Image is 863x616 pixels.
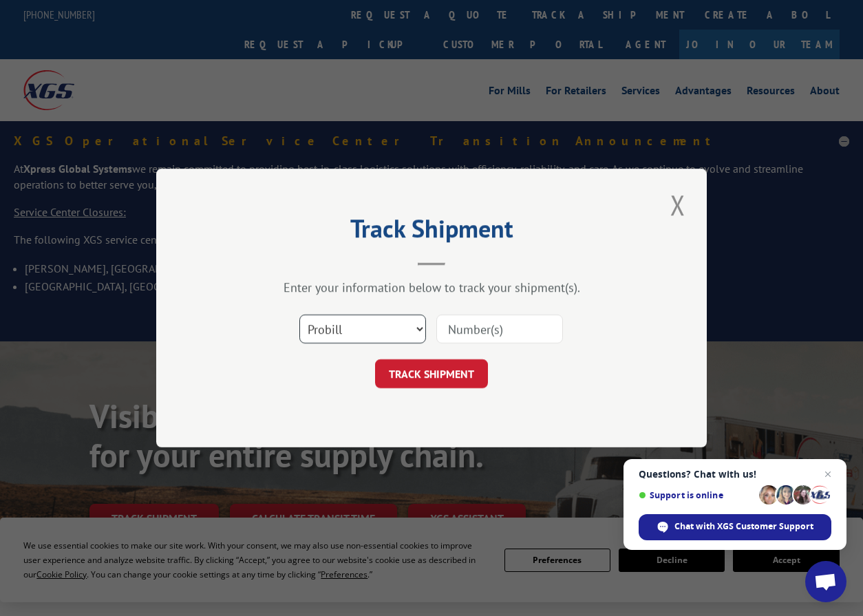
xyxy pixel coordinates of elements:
h2: Track Shipment [225,219,638,245]
span: Questions? Chat with us! [639,469,831,480]
button: TRACK SHIPMENT [375,359,488,388]
div: Enter your information below to track your shipment(s). [225,279,638,295]
a: Open chat [805,561,846,602]
span: Chat with XGS Customer Support [639,514,831,540]
span: Support is online [639,490,754,500]
input: Number(s) [436,315,563,343]
span: Chat with XGS Customer Support [674,520,813,533]
button: Close modal [666,186,690,224]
